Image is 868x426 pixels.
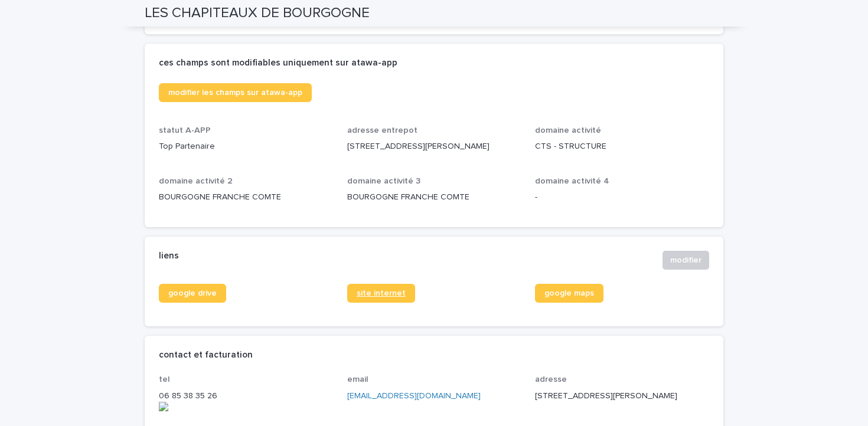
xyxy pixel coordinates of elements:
[544,289,594,297] span: google maps
[535,140,709,153] p: CTS - STRUCTURE
[347,392,481,400] a: [EMAIL_ADDRESS][DOMAIN_NAME]
[159,392,217,400] onoff-telecom-ce-phone-number-wrapper: 06 85 38 35 26
[535,191,709,204] p: -
[159,58,397,68] h2: ces champs sont modifiables uniquement sur atawa-app
[145,5,370,22] h2: LES CHAPITEAUX DE BOURGOGNE
[535,177,609,185] span: domaine activité 4
[347,177,420,185] span: domaine activité 3
[347,126,417,135] span: adresse entrepot
[347,284,415,303] a: site internet
[168,289,217,297] span: google drive
[159,350,253,361] h2: contact et facturation
[159,126,211,135] span: statut A-APP
[159,177,233,185] span: domaine activité 2
[535,390,709,402] p: [STREET_ADDRESS][PERSON_NAME]
[357,289,406,297] span: site internet
[347,140,521,153] p: [STREET_ADDRESS][PERSON_NAME]
[535,375,567,384] span: adresse
[347,191,521,204] p: BOURGOGNE FRANCHE COMTE
[159,251,179,261] h2: liens
[670,254,701,266] span: modifier
[159,83,312,102] a: modifier les champs sur atawa-app
[159,140,333,153] p: Top Partenaire
[159,191,333,204] p: BOURGOGNE FRANCHE COMTE
[535,284,603,303] a: google maps
[159,375,170,384] span: tel
[347,375,368,384] span: email
[159,402,333,411] img: actions-icon.png
[535,126,601,135] span: domaine activité
[159,284,226,303] a: google drive
[168,89,302,97] span: modifier les champs sur atawa-app
[663,251,709,270] button: modifier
